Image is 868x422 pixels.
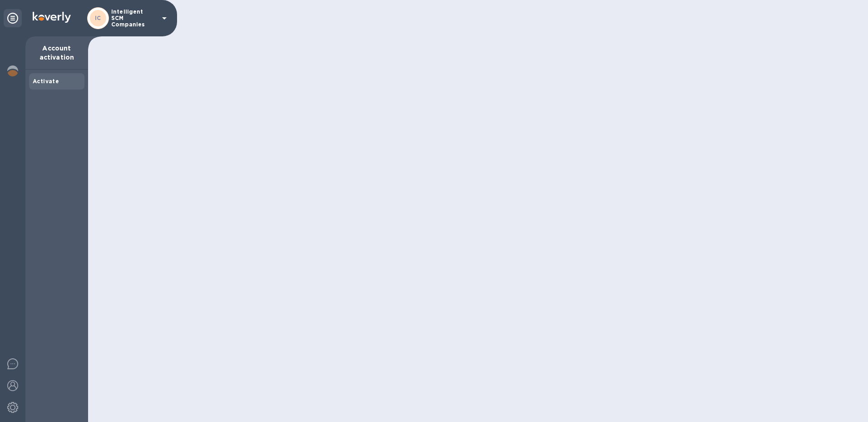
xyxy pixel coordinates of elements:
[4,9,22,27] div: Unpin categories
[33,12,71,23] img: Logo
[33,44,81,62] p: Account activation
[33,78,59,85] b: Activate
[111,9,157,28] p: Intelligent SCM Companies
[95,15,101,21] b: IC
